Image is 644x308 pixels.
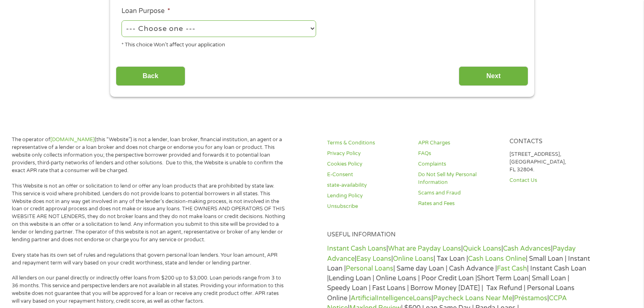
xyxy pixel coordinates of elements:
[510,177,591,184] a: Contact Us
[327,160,408,168] a: Cookies Policy
[413,294,432,302] a: Loans
[503,245,551,253] a: Cash Advances
[510,138,591,146] h4: Contacts
[514,294,547,302] a: Préstamos
[356,255,391,263] a: Easy Loans
[346,264,393,273] a: Personal Loans
[459,66,528,86] input: Next
[468,255,526,263] a: Cash Loans Online
[393,255,434,263] a: Online Loans
[418,150,499,157] a: FAQs
[327,231,591,239] h4: Useful Information
[121,38,316,49] div: * This choice Won’t affect your application
[463,245,501,253] a: Quick Loans
[510,151,591,174] p: [STREET_ADDRESS], [GEOGRAPHIC_DATA], FL 32804.
[327,203,408,210] a: Unsubscribe
[12,136,286,174] p: The operator of (this “Website”) is not a lender, loan broker, financial institution, an agent or...
[327,192,408,200] a: Lending Policy
[327,245,386,253] a: Instant Cash Loans
[418,160,499,168] a: Complaints
[388,245,461,253] a: What are Payday Loans
[50,136,95,143] a: [DOMAIN_NAME]
[12,182,286,244] p: This Website is not an offer or solicitation to lend or offer any loan products that are prohibit...
[327,139,408,147] a: Terms & Conditions
[327,245,576,262] a: Payday Advance
[433,294,512,302] a: Paycheck Loans Near Me
[327,150,408,157] a: Privacy Policy
[116,66,185,86] input: Back
[351,294,377,302] a: Artificial
[418,171,499,186] a: Do Not Sell My Personal Information
[327,181,408,189] a: state-availability
[121,7,170,15] label: Loan Purpose
[377,294,413,302] a: Intelligence
[497,264,527,273] a: Fast Cash
[418,139,499,147] a: APR Charges
[12,274,286,305] p: All lenders on our panel directly or indirectly offer loans from $200 up to $3,000. Loan periods ...
[12,251,286,267] p: Every state has its own set of rules and regulations that govern personal loan lenders. Your loan...
[418,189,499,197] a: Scams and Fraud
[327,171,408,179] a: E-Consent
[418,200,499,208] a: Rates and Fees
